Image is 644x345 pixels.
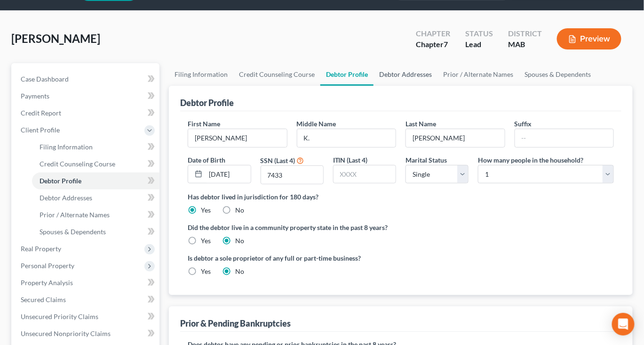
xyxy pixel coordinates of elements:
span: Debtor Profile [40,177,81,185]
button: Preview [557,28,621,49]
label: No [235,267,244,276]
span: Prior / Alternate Names [40,211,110,219]
input: -- [515,129,613,147]
input: -- [188,129,286,147]
label: No [235,236,244,246]
span: [PERSON_NAME] [11,32,100,45]
span: Spouses & Dependents [40,228,106,236]
label: No [235,205,244,215]
a: Spouses & Dependents [519,63,596,86]
span: Real Property [21,245,61,253]
label: How many people in the household? [478,155,583,165]
input: XXXX [334,165,396,183]
label: Marital Status [405,155,447,165]
input: MM/DD/YYYY [206,165,250,183]
a: Property Analysis [13,274,159,291]
div: MAB [508,39,542,50]
a: Debtor Addresses [32,189,159,206]
div: Status [465,28,493,39]
label: Yes [201,205,211,215]
label: ITIN (Last 4) [333,155,368,165]
a: Debtor Profile [320,63,374,86]
span: Filing Information [40,143,93,151]
a: Prior / Alternate Names [32,206,159,223]
label: Last Name [405,119,436,129]
label: Is debtor a sole proprietor of any full or part-time business? [188,253,396,263]
label: Yes [201,236,211,246]
a: Credit Counseling Course [32,156,159,172]
label: First Name [188,119,220,129]
div: District [508,28,542,39]
span: 7 [444,40,448,49]
a: Filing Information [169,63,233,86]
a: Credit Report [13,105,159,122]
a: Debtor Addresses [374,63,437,86]
div: Lead [465,39,493,50]
span: Unsecured Priority Claims [21,312,98,320]
span: Payments [21,92,49,100]
label: SSN (Last 4) [261,156,295,165]
input: XXXX [261,166,323,184]
a: Spouses & Dependents [32,223,159,240]
span: Case Dashboard [21,75,69,83]
div: Chapter [416,39,450,50]
a: Filing Information [32,139,159,156]
div: Chapter [416,28,450,39]
span: Personal Property [21,262,74,270]
a: Case Dashboard [13,71,159,88]
a: Payments [13,88,159,105]
a: Secured Claims [13,291,159,308]
span: Secured Claims [21,296,66,304]
span: Credit Counseling Course [40,160,115,168]
a: Unsecured Nonpriority Claims [13,325,159,342]
label: Suffix [515,119,532,129]
span: Unsecured Nonpriority Claims [21,329,111,337]
a: Unsecured Priority Claims [13,308,159,325]
div: Debtor Profile [180,97,234,108]
label: Yes [201,267,211,276]
span: Credit Report [21,109,61,117]
label: Middle Name [297,119,336,129]
input: -- [406,129,504,147]
a: Credit Counseling Course [233,63,320,86]
label: Did the debtor live in a community property state in the past 8 years? [188,222,614,232]
input: M.I [297,129,396,147]
span: Debtor Addresses [40,194,92,202]
span: Property Analysis [21,279,73,287]
a: Debtor Profile [32,172,159,189]
div: Open Intercom Messenger [612,313,635,336]
div: Prior & Pending Bankruptcies [180,318,291,329]
label: Has debtor lived in jurisdiction for 180 days? [188,192,614,202]
span: Client Profile [21,126,60,134]
label: Date of Birth [188,155,225,165]
a: Prior / Alternate Names [437,63,519,86]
